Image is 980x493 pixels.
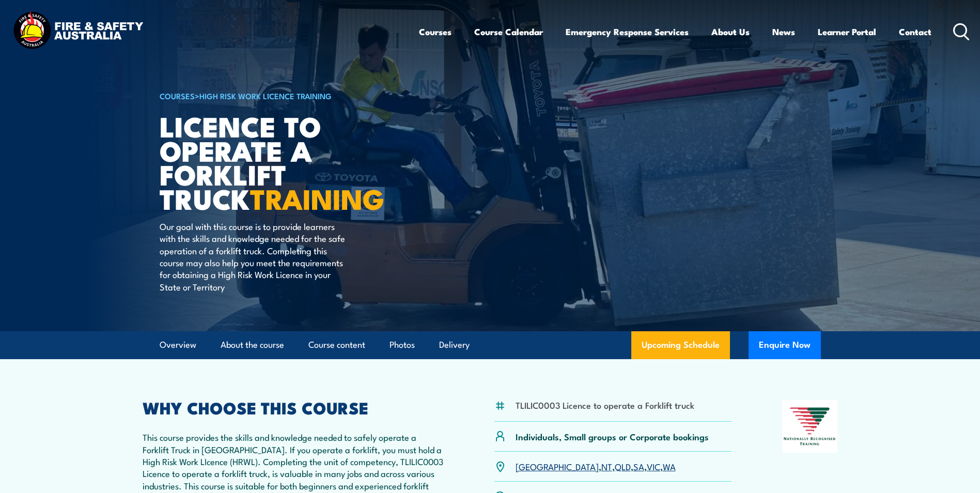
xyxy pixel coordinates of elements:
[160,89,415,102] h6: >
[390,331,415,359] a: Photos
[516,460,599,472] a: [GEOGRAPHIC_DATA]
[772,18,795,45] a: News
[308,331,365,359] a: Course content
[711,18,750,45] a: About Us
[199,90,332,101] a: High Risk Work Licence Training
[439,331,470,359] a: Delivery
[419,18,452,45] a: Courses
[516,399,694,411] li: TLILIC0003 Licence to operate a Forklift truck
[516,430,709,442] p: Individuals, Small groups or Corporate bookings
[221,331,284,359] a: About the course
[160,331,196,359] a: Overview
[160,220,348,292] p: Our goal with this course is to provide learners with the skills and knowledge needed for the saf...
[663,460,676,472] a: WA
[566,18,689,45] a: Emergency Response Services
[782,400,838,453] img: Nationally Recognised Training logo.
[474,18,543,45] a: Course Calendar
[160,90,195,101] a: COURSES
[250,176,384,219] strong: TRAINING
[818,18,876,45] a: Learner Portal
[601,460,612,472] a: NT
[631,331,730,359] a: Upcoming Schedule
[160,114,415,210] h1: Licence to operate a forklift truck
[633,460,644,472] a: SA
[647,460,660,472] a: VIC
[749,331,821,359] button: Enquire Now
[516,460,676,472] p: , , , , ,
[899,18,931,45] a: Contact
[143,400,444,414] h2: WHY CHOOSE THIS COURSE
[615,460,631,472] a: QLD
